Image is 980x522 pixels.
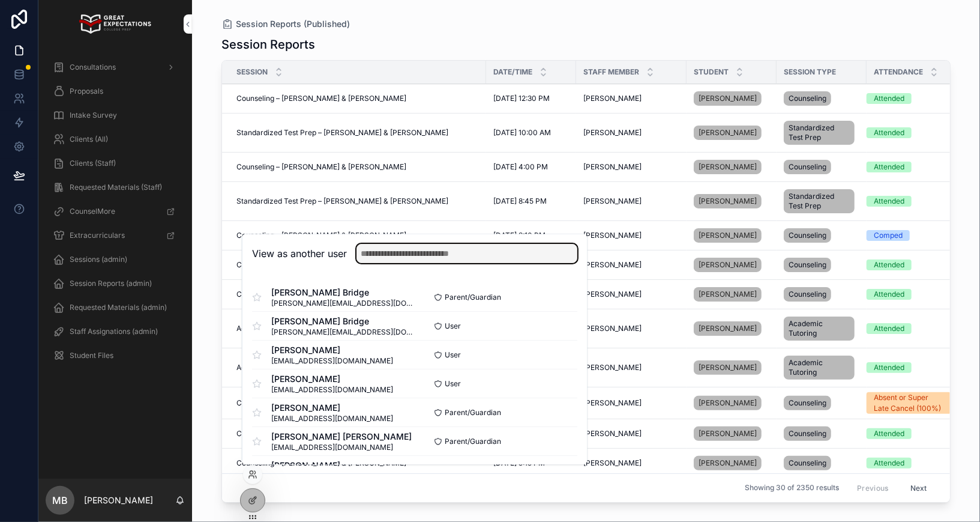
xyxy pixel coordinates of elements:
[694,424,769,443] a: [PERSON_NAME]
[271,414,393,423] span: [EMAIL_ADDRESS][DOMAIN_NAME]
[70,86,103,96] span: Proposals
[867,230,951,241] a: Comped
[789,192,850,211] span: Standardized Test Prep
[583,67,639,77] span: Staff Member
[46,105,185,126] a: Intake Survey
[699,398,757,408] span: [PERSON_NAME]
[46,273,185,294] a: Session Reports (admin)
[70,303,167,312] span: Requested Materials (admin)
[699,363,757,372] span: [PERSON_NAME]
[745,484,839,493] span: Showing 30 of 2350 results
[271,327,415,337] span: [PERSON_NAME][EMAIL_ADDRESS][DOMAIN_NAME]
[46,249,185,270] a: Sessions (admin)
[874,93,904,104] div: Attended
[874,67,923,77] span: Attendance
[583,94,642,103] span: [PERSON_NAME]
[445,379,461,389] span: User
[694,91,762,106] a: [PERSON_NAME]
[867,196,951,207] a: Attended
[70,183,162,192] span: Requested Materials (Staff)
[46,177,185,198] a: Requested Materials (Staff)
[236,363,479,372] a: Academic Tutoring – [PERSON_NAME] & [PERSON_NAME]
[583,324,642,333] span: [PERSON_NAME]
[694,160,762,174] a: [PERSON_NAME]
[784,226,859,245] a: Counseling
[84,494,153,506] p: [PERSON_NAME]
[789,319,850,338] span: Academic Tutoring
[867,93,951,104] a: Attended
[789,458,826,468] span: Counseling
[70,327,158,336] span: Staff Assignations (admin)
[583,196,679,206] a: [PERSON_NAME]
[583,324,679,333] a: [PERSON_NAME]
[46,153,185,174] a: Clients (Staff)
[789,162,826,172] span: Counseling
[493,162,569,172] a: [DATE] 4:00 PM
[236,429,406,439] span: Counseling – [PERSON_NAME] & [PERSON_NAME]
[874,127,904,138] div: Attended
[236,429,479,439] a: Counseling – [PERSON_NAME] & [PERSON_NAME]
[784,255,859,275] a: Counseling
[789,260,826,270] span: Counseling
[784,285,859,304] a: Counseling
[583,196,642,206] span: [PERSON_NAME]
[583,290,679,299] a: [PERSON_NAME]
[784,67,836,77] span: Session Type
[583,231,679,240] a: [PERSON_NAME]
[694,426,762,441] a: [PERSON_NAME]
[70,62,116,72] span: Consultations
[236,231,406,240] span: Counseling – [PERSON_NAME] & [PERSON_NAME]
[583,363,679,372] a: [PERSON_NAME]
[874,230,903,241] div: Comped
[236,324,479,333] a: Academic Tutoring – [PERSON_NAME] & [PERSON_NAME]
[694,285,769,304] a: [PERSON_NAME]
[583,290,642,299] span: [PERSON_NAME]
[694,456,762,470] a: [PERSON_NAME]
[694,258,762,272] a: [PERSON_NAME]
[694,194,762,208] a: [PERSON_NAME]
[271,460,393,472] span: [PERSON_NAME]
[70,279,152,288] span: Session Reports (admin)
[694,287,762,302] a: [PERSON_NAME]
[236,94,479,103] a: Counseling – [PERSON_NAME] & [PERSON_NAME]
[583,231,642,240] span: [PERSON_NAME]
[874,162,904,172] div: Attended
[46,80,185,102] a: Proposals
[493,162,548,172] span: [DATE] 4:00 PM
[271,356,393,366] span: [EMAIL_ADDRESS][DOMAIN_NAME]
[236,128,479,138] a: Standardized Test Prep – [PERSON_NAME] & [PERSON_NAME]
[46,321,185,342] a: Staff Assignations (admin)
[583,429,679,439] a: [PERSON_NAME]
[221,18,350,30] a: Session Reports (Published)
[867,323,951,334] a: Attended
[236,94,406,103] span: Counseling – [PERSON_NAME] & [PERSON_NAME]
[699,162,757,172] span: [PERSON_NAME]
[583,94,679,103] a: [PERSON_NAME]
[445,350,461,360] span: User
[46,345,185,366] a: Student Files
[789,290,826,299] span: Counseling
[789,94,826,103] span: Counseling
[583,128,679,138] a: [PERSON_NAME]
[583,458,679,468] a: [PERSON_NAME]
[583,260,679,270] a: [PERSON_NAME]
[236,67,268,77] span: Session
[583,458,642,468] span: [PERSON_NAME]
[784,314,859,343] a: Academic Tutoring
[236,363,433,372] span: Academic Tutoring – [PERSON_NAME] & [PERSON_NAME]
[583,128,642,138] span: [PERSON_NAME]
[694,393,769,413] a: [PERSON_NAME]
[70,207,115,216] span: CounselMore
[493,94,550,103] span: [DATE] 12:30 PM
[789,231,826,240] span: Counseling
[694,126,762,140] a: [PERSON_NAME]
[236,260,479,270] a: Counseling – [PERSON_NAME] & [PERSON_NAME]
[70,351,113,360] span: Student Files
[694,358,769,377] a: [PERSON_NAME]
[445,408,501,417] span: Parent/Guardian
[784,424,859,443] a: Counseling
[874,259,904,270] div: Attended
[784,353,859,382] a: Academic Tutoring
[789,123,850,142] span: Standardized Test Prep
[784,118,859,147] a: Standardized Test Prep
